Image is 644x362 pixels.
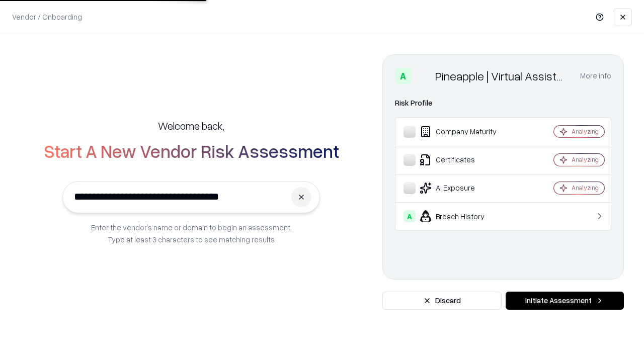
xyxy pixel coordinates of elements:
[435,68,568,84] div: Pineapple | Virtual Assistant Agency
[382,292,502,310] button: Discard
[404,210,524,222] div: Breach History
[580,67,611,85] button: More info
[44,141,339,161] h2: Start A New Vendor Risk Assessment
[404,210,416,222] div: A
[404,154,524,166] div: Certificates
[395,97,611,109] div: Risk Profile
[415,68,431,84] img: Pineapple | Virtual Assistant Agency
[572,184,599,192] div: Analyzing
[158,119,224,133] h5: Welcome back,
[572,127,599,136] div: Analyzing
[404,126,524,138] div: Company Maturity
[572,155,599,164] div: Analyzing
[91,221,292,245] p: Enter the vendor’s name or domain to begin an assessment. Type at least 3 characters to see match...
[506,292,624,310] button: Initiate Assessment
[404,182,524,194] div: AI Exposure
[12,12,82,22] p: Vendor / Onboarding
[395,68,411,84] div: A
